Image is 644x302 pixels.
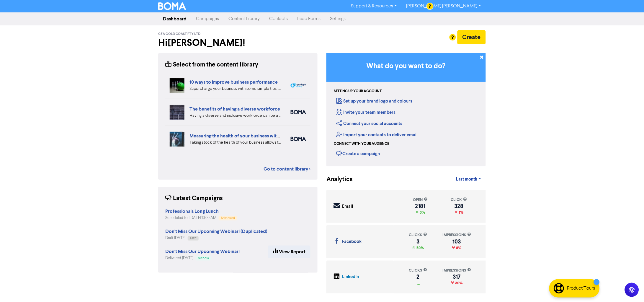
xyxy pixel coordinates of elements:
[451,204,467,209] div: 328
[413,197,428,203] div: open
[191,13,224,25] a: Campaigns
[442,239,471,244] div: 103
[165,228,267,234] strong: Don't Miss Our Upcoming Webinar! (Duplicated)
[292,13,325,25] a: Lead Forms
[224,13,264,25] a: Content Library
[451,197,467,203] div: click
[165,60,258,69] div: Select from the content library
[326,53,486,166] div: Getting Started in BOMA
[336,149,380,158] div: Create a campaign
[158,32,200,36] span: GFA Gold Coast Pty Ltd
[221,217,235,220] span: Scheduled
[342,203,353,210] div: Email
[442,275,471,279] div: 317
[442,268,471,273] div: impressions
[198,257,209,260] span: Success
[158,2,186,10] img: BOMA Logo
[409,232,427,238] div: clicks
[165,208,219,214] strong: Professionals Long Lunch
[442,232,471,238] div: impressions
[456,177,478,182] span: Last month
[452,173,486,185] a: Last month
[165,249,240,254] strong: Don't Miss Our Upcoming Webinar!
[336,132,418,138] a: Import your contacts to deliver email
[409,275,427,279] div: 2
[335,62,477,71] h3: What do you want to do?
[454,281,462,285] span: 30%
[189,113,282,119] div: Having a diverse and inclusive workforce can be a major boost for your business. We list four of ...
[165,229,267,234] a: Don't Miss Our Upcoming Webinar! (Duplicated)
[189,86,282,92] div: Supercharge your business with some simple tips. Eliminate distractions & bad customers, get a pl...
[402,1,486,11] a: [PERSON_NAME] [PERSON_NAME]
[457,30,486,44] button: Create
[342,274,359,280] div: LinkedIn
[165,255,240,261] div: Delivered [DATE]
[291,137,306,141] img: boma_accounting
[334,89,382,94] div: Setting up your account
[416,246,424,250] span: 50%
[268,246,310,258] a: View Report
[264,13,292,25] a: Contacts
[326,175,346,184] div: Analytics
[158,37,318,48] h2: Hi [PERSON_NAME] !
[336,121,403,126] a: Connect your social accounts
[291,83,306,88] img: spotlight
[342,238,362,245] div: Facebook
[165,209,219,214] a: Professionals Long Lunch
[158,13,191,25] a: Dashboard
[334,141,389,147] div: Connect with your audience
[189,106,280,112] a: The benefits of having a diverse workforce
[419,210,425,215] span: 3%
[413,204,428,209] div: 2181
[165,215,237,221] div: Scheduled for [DATE] 10:00 AM
[457,210,463,215] span: 1%
[189,133,311,139] a: Measuring the health of your business with ratio measures
[189,139,282,146] div: Taking stock of the health of your business allows for more effective planning, early warning abo...
[455,246,462,250] span: 8%
[409,239,427,244] div: 3
[165,249,240,254] a: Don't Miss Our Upcoming Webinar!
[291,110,306,114] img: boma
[416,281,420,285] span: _
[336,110,396,115] a: Invite your team members
[614,274,644,302] iframe: Chat Widget
[346,1,402,11] a: Support & Resources
[165,194,223,203] div: Latest Campaigns
[165,235,267,241] div: Draft [DATE]
[409,268,427,273] div: clicks
[264,165,310,173] a: Go to content library >
[325,13,351,25] a: Settings
[189,79,278,85] a: 10 ways to improve business performance
[336,98,413,104] a: Set up your brand logo and colours
[190,237,196,240] span: Draft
